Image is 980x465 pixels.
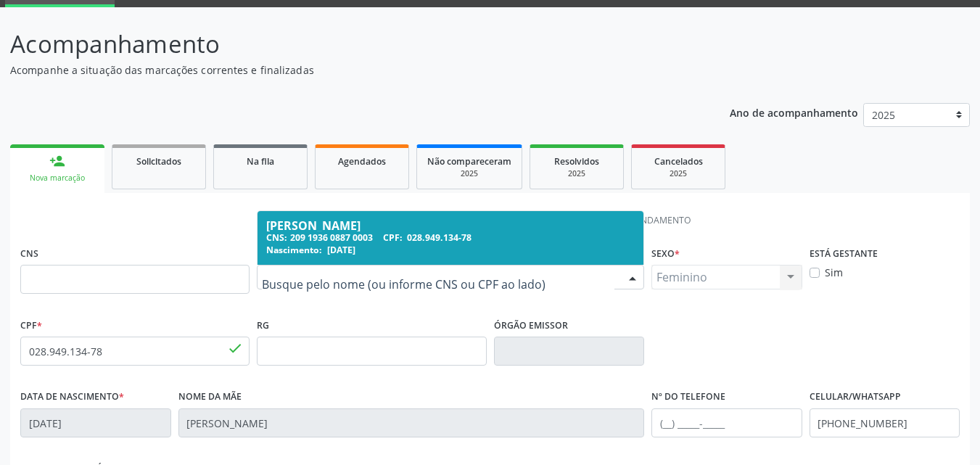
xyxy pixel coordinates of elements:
input: (__) _____-_____ [651,408,802,437]
span: done [227,340,243,356]
label: Sexo [651,242,680,265]
p: Acompanhamento [10,26,682,62]
div: 2025 [642,168,715,179]
p: Acompanhe a situação das marcações correntes e finalizadas [10,62,682,78]
span: Agendados [338,155,386,168]
span: Solicitados [136,155,181,168]
span: Resolvidos [554,155,599,168]
label: Está gestante [810,242,878,265]
span: CNS: [266,231,287,244]
label: Nº do Telefone [651,386,725,408]
p: Ano de acompanhamento [730,103,858,121]
input: (__) _____-_____ [810,408,960,437]
label: Órgão emissor [494,314,568,337]
div: person_add [49,153,65,169]
span: Não compareceram [427,155,511,168]
div: 2025 [540,168,613,179]
span: Cancelados [654,155,703,168]
span: 028.949.134-78 [407,231,472,244]
label: CPF [20,314,42,337]
input: Busque pelo nome (ou informe CNS ou CPF ao lado) [262,270,614,299]
label: CNS [20,242,38,265]
span: [DATE] [327,244,355,256]
label: Nome da mãe [178,386,242,408]
input: __/__/____ [20,408,171,437]
label: Sim [825,265,843,280]
div: 209 1936 0887 0003 [266,231,635,244]
div: 2025 [427,168,511,179]
label: Data de nascimento [20,386,124,408]
span: Nascimento: [266,244,322,256]
span: Na fila [247,155,274,168]
label: Celular/WhatsApp [810,386,901,408]
span: CPF: [383,231,403,244]
div: Nova marcação [20,173,94,184]
label: RG [257,314,269,337]
div: [PERSON_NAME] [266,220,635,231]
